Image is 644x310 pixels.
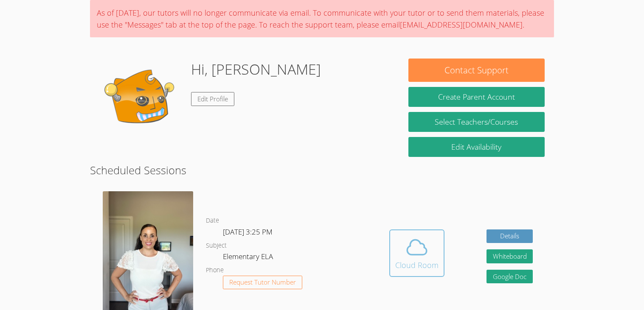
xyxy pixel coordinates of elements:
dt: Date [206,215,219,226]
dd: Elementary ELA [223,251,275,265]
button: Create Parent Account [408,87,544,107]
span: Request Tutor Number [229,279,296,285]
button: Request Tutor Number [223,276,302,290]
div: Cloud Room [395,259,439,271]
a: Edit Availability [408,137,544,157]
a: Details [487,229,533,243]
a: Edit Profile [191,92,234,106]
dt: Phone [206,265,224,276]
h2: Scheduled Sessions [90,162,554,178]
a: Select Teachers/Courses [408,112,544,132]
dt: Subject [206,240,227,251]
button: Cloud Room [389,229,444,277]
h1: Hi, [PERSON_NAME] [191,59,321,80]
a: Google Doc [487,270,533,284]
button: Whiteboard [487,249,533,263]
span: [DATE] 3:25 PM [223,227,273,237]
img: default.png [99,59,184,143]
button: Contact Support [408,59,544,82]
